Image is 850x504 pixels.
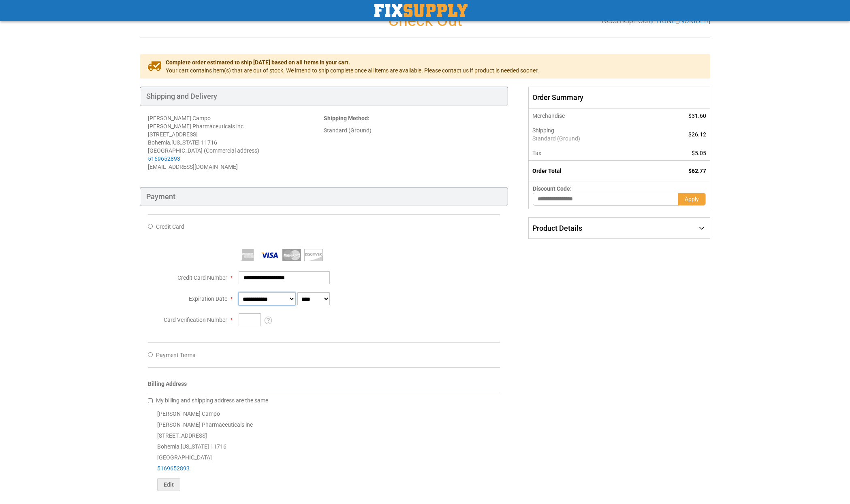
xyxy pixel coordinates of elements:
span: Payment Terms [156,352,195,358]
span: [US_STATE] [181,443,209,450]
span: Card Verification Number [164,317,227,323]
span: $26.12 [688,131,706,138]
th: Tax [528,146,653,161]
span: My billing and shipping address are the same [156,397,268,404]
img: Discover [304,249,323,261]
span: Apply [685,196,699,202]
strong: Order Total [532,168,562,174]
span: Discount Code: [533,185,572,192]
span: [US_STATE] [171,139,200,146]
strong: : [324,115,369,121]
div: Standard (Ground) [324,126,500,134]
span: Credit Card Number [177,274,227,281]
div: Shipping and Delivery [140,87,508,106]
span: Complete order estimated to ship [DATE] based on all items in your cart. [166,58,539,66]
div: Billing Address [148,380,500,392]
span: Your cart contains item(s) that are out of stock. We intend to ship complete once all items are a... [166,66,539,74]
h3: Need help? Call [602,17,710,25]
th: Merchandise [528,108,653,123]
div: [PERSON_NAME] Campo [PERSON_NAME] Pharmaceuticals inc [STREET_ADDRESS] Bohemia , 11716 [GEOGRAPHI... [148,408,500,491]
span: $5.05 [692,150,706,156]
button: Apply [678,193,706,206]
span: $31.60 [688,113,706,119]
a: store logo [374,4,468,17]
img: Visa [261,249,279,261]
span: Expiration Date [189,296,227,302]
a: [PHONE_NUMBER] [650,16,710,25]
img: American Express [239,249,257,261]
span: Order Summary [528,87,710,108]
span: [EMAIL_ADDRESS][DOMAIN_NAME] [148,164,238,170]
span: Edit [164,481,174,488]
div: Payment [140,187,508,206]
span: Credit Card [156,223,184,230]
span: Shipping [532,127,554,134]
address: [PERSON_NAME] Campo [PERSON_NAME] Pharmaceuticals inc [STREET_ADDRESS] Bohemia , 11716 [GEOGRAPHI... [148,114,324,171]
span: $62.77 [688,168,706,174]
a: 5169652893 [157,465,190,472]
span: Standard (Ground) [532,134,649,142]
img: Fix Industrial Supply [374,4,468,17]
h1: Check Out [140,12,710,30]
a: 5169652893 [148,155,180,162]
img: MasterCard [282,249,301,261]
span: Product Details [532,224,582,232]
span: Shipping Method [324,115,368,121]
button: Edit [157,478,180,491]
